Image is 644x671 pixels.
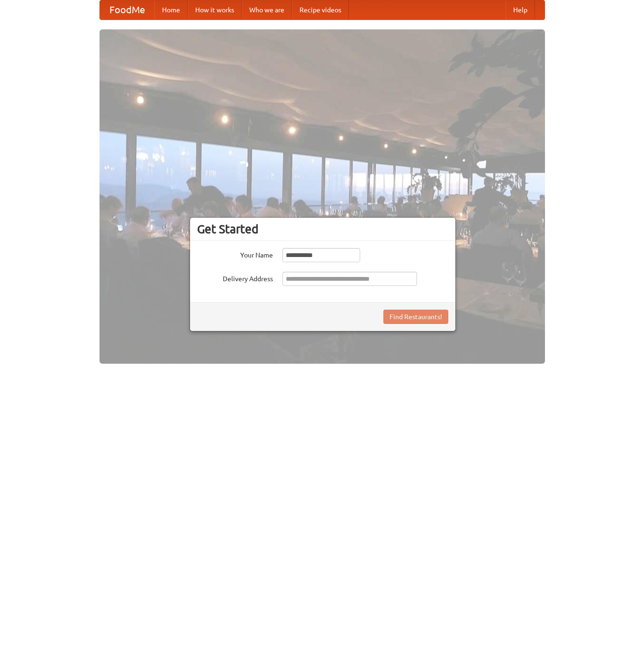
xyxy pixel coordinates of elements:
[197,222,448,236] h3: Get Started
[197,272,273,284] label: Delivery Address
[188,0,242,19] a: How it works
[506,0,535,19] a: Help
[154,0,188,19] a: Home
[292,0,349,19] a: Recipe videos
[197,248,273,260] label: Your Name
[383,310,448,324] button: Find Restaurants!
[100,0,154,19] a: FoodMe
[242,0,292,19] a: Who we are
